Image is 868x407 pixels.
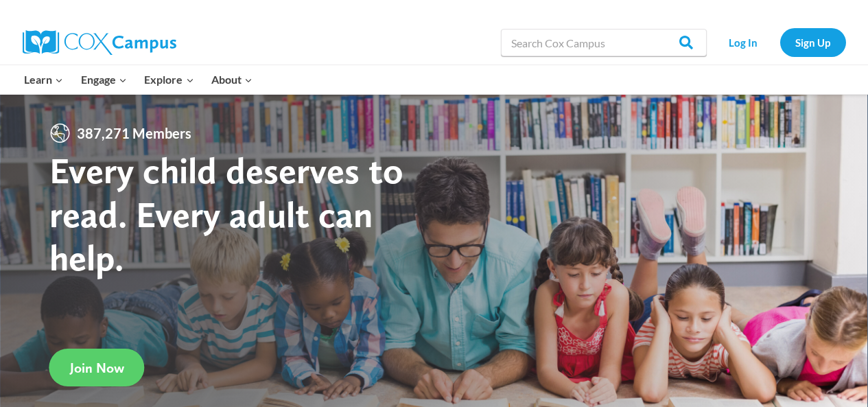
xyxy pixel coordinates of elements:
[49,349,145,386] a: Join Now
[211,71,253,89] span: About
[71,122,197,144] span: 387,271 Members
[16,65,261,94] nav: Primary Navigation
[70,360,124,376] span: Join Now
[81,71,127,89] span: Engage
[780,28,846,56] a: Sign Up
[144,71,193,89] span: Explore
[714,28,846,56] nav: Secondary Navigation
[24,71,63,89] span: Learn
[23,30,176,55] img: Cox Campus
[49,148,403,279] strong: Every child deserves to read. Every adult can help.
[714,28,773,56] a: Log In
[501,29,707,56] input: Search Cox Campus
